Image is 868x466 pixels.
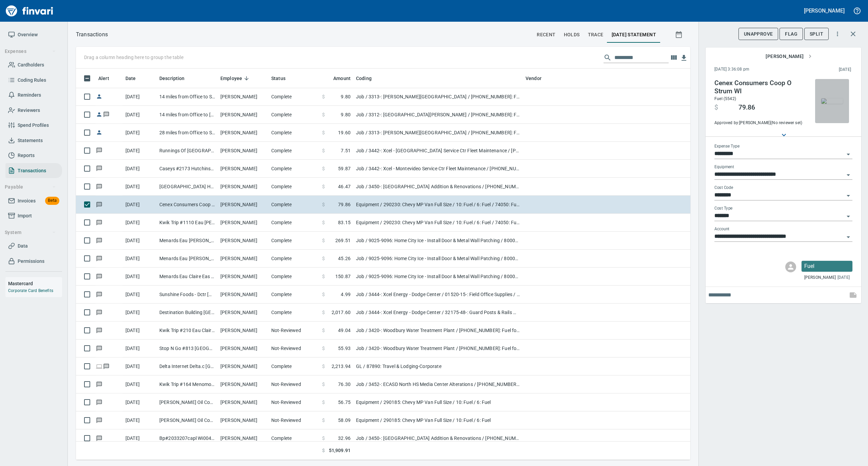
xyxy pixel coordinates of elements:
[322,435,325,442] span: $
[96,256,103,260] span: Has messages
[763,50,814,63] button: [PERSON_NAME]
[96,202,103,207] span: Has messages
[157,357,218,375] td: Delta Internet Delta.c [GEOGRAPHIC_DATA] [GEOGRAPHIC_DATA]
[123,88,157,106] td: [DATE]
[123,393,157,411] td: [DATE]
[123,124,157,142] td: [DATE]
[353,304,523,322] td: Job / 3444-: Xcel Energy - Dodge Center / 32175-48-: Guard Posts & Rails M&J Inst / 2: Material
[338,183,351,190] span: 46.47
[322,363,325,370] span: $
[341,93,351,100] span: 9.80
[269,250,319,268] td: Complete
[353,106,523,124] td: Job / 3312-: [GEOGRAPHIC_DATA][PERSON_NAME] / [PHONE_NUMBER]: Fuel for General Conditions Equipme...
[269,304,319,322] td: Complete
[844,150,853,159] button: Open
[353,429,523,447] td: Job / 3450-: [GEOGRAPHIC_DATA] Addition & Renovations / [PHONE_NUMBER]: Consumables - Concrete / ...
[714,96,736,101] span: Fuel (5542)
[588,31,604,39] span: trace
[269,429,319,447] td: Complete
[322,273,325,280] span: $
[5,73,62,88] a: Coding Rules
[96,328,103,332] span: Has messages
[218,411,269,429] td: [PERSON_NAME]
[96,274,103,278] span: Has messages
[76,31,108,39] nav: breadcrumb
[8,288,53,293] a: Corporate Card Benefits
[738,28,778,40] button: UnApprove
[218,393,269,411] td: [PERSON_NAME]
[329,447,351,454] span: 51,909.91
[322,447,325,454] span: $
[837,274,850,281] span: [DATE]
[269,268,319,286] td: Complete
[353,88,523,106] td: Job / 3313-: [PERSON_NAME][GEOGRAPHIC_DATA] / [PHONE_NUMBER]: Fuel for General Conditions Equipme...
[159,74,185,82] span: Description
[218,286,269,304] td: [PERSON_NAME]
[844,212,853,221] button: Open
[4,3,55,19] img: Finvari
[332,363,351,370] span: 2,213.94
[5,238,62,254] a: Data
[123,286,157,304] td: [DATE]
[353,322,523,339] td: Job / 3420-: Woodbury Water Treatment Plant / [PHONE_NUMBER]: Fuel for General Conditions/CM Equi...
[669,26,690,43] button: Show transactions within a particular date range
[123,375,157,393] td: [DATE]
[123,304,157,322] td: [DATE]
[269,232,319,250] td: Complete
[103,112,110,117] span: Has messages
[794,66,851,73] span: This charge was settled by the merchant and appears on the 2025/08/31 statement.
[338,345,351,352] span: 55.93
[96,184,103,189] span: Has messages
[123,178,157,196] td: [DATE]
[157,196,218,214] td: Cenex Consumers Coop O Strum WI
[353,375,523,393] td: Job / 3452-: ECASD North HS Media Center Alterations / [PHONE_NUMBER]: Fuel for General Condition...
[744,30,773,38] span: UnApprove
[96,148,103,153] span: Has messages
[353,232,523,250] td: Job / 9025-9096: Home City Ice - Install Door & Metal Wall Patching / 80000-10-: MP Numbers / 2: ...
[269,178,319,196] td: Complete
[804,28,829,40] button: Split
[157,286,218,304] td: Sunshine Foods - Dctr [GEOGRAPHIC_DATA] [GEOGRAPHIC_DATA]
[218,268,269,286] td: [PERSON_NAME]
[322,183,325,190] span: $
[5,193,62,209] a: InvoicesBeta
[157,304,218,322] td: Destination Building [GEOGRAPHIC_DATA][PERSON_NAME]
[123,106,157,124] td: [DATE]
[218,304,269,322] td: [PERSON_NAME]
[338,327,351,334] span: 49.04
[8,280,62,287] h6: Mastercard
[332,309,351,316] span: 2,017.60
[269,357,319,375] td: Complete
[269,88,319,106] td: Complete
[338,165,351,172] span: 59.87
[269,160,319,178] td: Complete
[845,287,861,303] span: This records your note into the expense. If you would like to send a message to an employee inste...
[218,124,269,142] td: [PERSON_NAME]
[218,250,269,268] td: [PERSON_NAME]
[714,186,733,190] label: Cost Code
[269,286,319,304] td: Complete
[96,364,103,368] span: Online transaction
[356,74,372,82] span: Coding
[353,160,523,178] td: Job / 3442-: Xcel - Montevideo Service Ctr Fleet Maintenance / [PHONE_NUMBER]: Fuel for General C...
[2,226,59,239] button: System
[269,393,319,411] td: Not-Reviewed
[218,178,269,196] td: [PERSON_NAME]
[18,106,40,115] span: Reviewers
[18,91,41,99] span: Reminders
[714,66,794,73] span: [DATE] 3:36:08 pm
[218,322,269,339] td: [PERSON_NAME]
[18,257,44,266] span: Permissions
[714,165,734,169] label: Equipment
[322,219,325,226] span: $
[125,74,136,82] span: Date
[322,309,325,316] span: $
[18,61,44,69] span: Cardholders
[157,250,218,268] td: Menards Eau [PERSON_NAME] [PERSON_NAME] Eau [PERSON_NAME]
[845,26,861,42] button: Close transaction
[269,196,319,214] td: Complete
[844,170,853,180] button: Open
[5,133,62,148] a: Statements
[269,411,319,429] td: Not-Reviewed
